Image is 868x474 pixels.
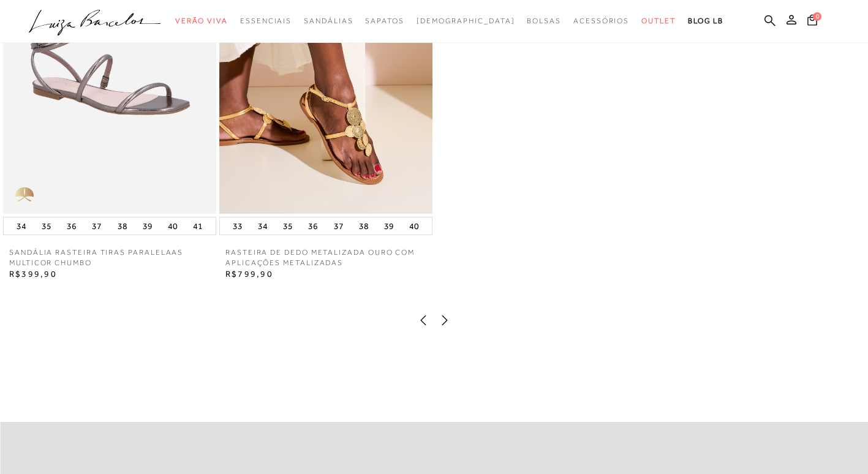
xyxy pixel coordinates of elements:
[573,17,629,25] span: Acessórios
[380,217,398,235] button: 39
[304,217,322,235] button: 36
[355,217,372,235] button: 38
[88,217,105,235] button: 37
[13,217,30,235] button: 34
[175,10,228,32] a: categoryNavScreenReaderText
[254,217,271,235] button: 34
[114,217,131,235] button: 38
[417,10,515,32] a: noSubCategoriesText
[688,10,723,32] a: BLOG LB
[527,10,561,32] a: categoryNavScreenReaderText
[225,269,273,279] span: R$799,90
[9,269,57,279] span: R$399,90
[813,12,821,21] span: 0
[3,177,46,214] img: golden_caliandra_v6.png
[417,17,515,25] span: [DEMOGRAPHIC_DATA]
[304,17,353,25] span: Sandálias
[406,217,423,235] button: 40
[139,217,156,235] button: 39
[175,17,228,25] span: Verão Viva
[229,217,246,235] button: 33
[304,10,353,32] a: categoryNavScreenReaderText
[688,17,723,25] span: BLOG LB
[365,10,404,32] a: categoryNavScreenReaderText
[330,217,347,235] button: 37
[527,17,561,25] span: Bolsas
[641,10,676,32] a: categoryNavScreenReaderText
[279,217,296,235] button: 35
[365,17,404,25] span: Sapatos
[641,17,676,25] span: Outlet
[804,13,821,30] button: 0
[3,247,216,268] a: SANDÁLIA RASTEIRA TIRAS PARALELAAS MULTICOR CHUMBO
[164,217,181,235] button: 40
[240,17,292,25] span: Essenciais
[240,10,292,32] a: categoryNavScreenReaderText
[219,247,432,268] a: RASTEIRA DE DEDO METALIZADA OURO COM APLICAÇÕES METALIZADAS
[63,217,80,235] button: 36
[38,217,55,235] button: 35
[573,10,629,32] a: categoryNavScreenReaderText
[189,217,206,235] button: 41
